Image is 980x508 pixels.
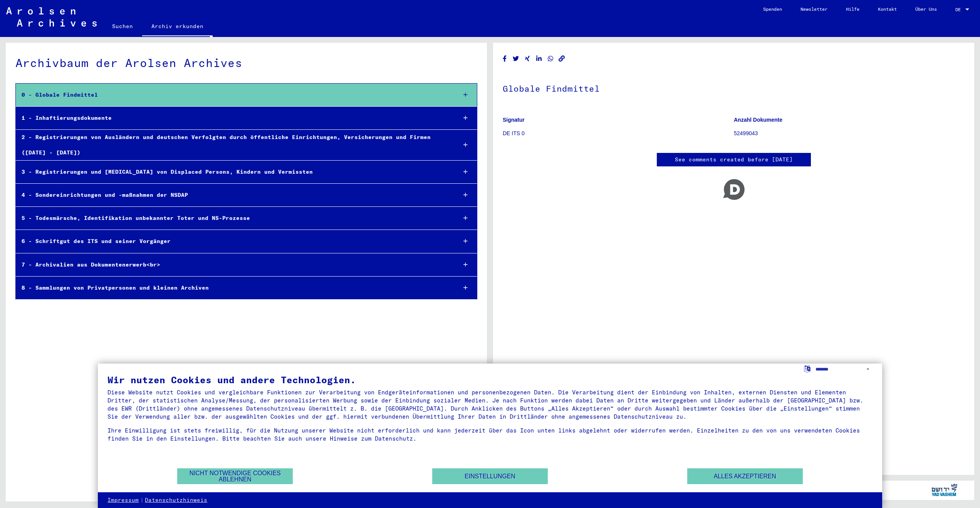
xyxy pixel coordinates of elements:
[503,117,525,123] b: Signatur
[103,17,142,35] a: Suchen
[16,87,450,102] div: 0 - Globale Findmittel
[16,211,450,226] div: 5 - Todesmärsche, Identifikation unbekannter Toter und NS-Prozesse
[930,480,959,500] img: yv_logo.png
[177,468,293,484] button: Nicht notwendige Cookies ablehnen
[512,54,520,64] button: Share on Twitter
[16,130,450,160] div: 2 - Registrierungen von Ausländern und deutschen Verfolgten durch öffentliche Einrichtungen, Vers...
[535,54,543,64] button: Share on LinkedIn
[734,117,782,123] b: Anzahl Dokumente
[107,426,872,443] div: Ihre Einwilligung ist stets freiwillig, für die Nutzung unserer Website nicht erforderlich und ka...
[734,129,965,137] p: 52499043
[803,365,811,372] label: Sprache auswählen
[816,364,873,375] select: Sprache auswählen
[503,71,965,105] h1: Globale Findmittel
[675,156,793,164] a: See comments created before [DATE]
[16,257,450,272] div: 7 - Archivalien aus Dokumentenerwerb<br>
[107,388,872,421] div: Diese Website nutzt Cookies und vergleichbare Funktionen zur Verarbeitung von Endgeräteinformatio...
[6,7,97,27] img: Arolsen_neg.svg
[16,164,450,179] div: 3 - Registrierungen und [MEDICAL_DATA] von Displaced Persons, Kindern und Vermissten
[107,375,872,384] div: Wir nutzen Cookies und andere Technologien.
[107,496,139,504] a: Impressum
[16,188,450,203] div: 4 - Sondereinrichtungen und -maßnahmen der NSDAP
[142,17,213,37] a: Archiv erkunden
[145,496,207,504] a: Datenschutzhinweis
[503,129,733,137] p: DE ITS 0
[16,280,450,295] div: 8 - Sammlungen von Privatpersonen und kleinen Archiven
[501,54,509,64] button: Share on Facebook
[16,111,450,126] div: 1 - Inhaftierungsdokumente
[687,468,803,484] button: Alles akzeptieren
[955,7,964,12] span: DE
[16,234,450,249] div: 6 - Schriftgut des ITS und seiner Vorgänger
[547,54,555,64] button: Share on WhatsApp
[432,468,548,484] button: Einstellungen
[524,54,532,64] button: Share on Xing
[15,54,477,72] div: Archivbaum der Arolsen Archives
[558,54,566,64] button: Copy link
